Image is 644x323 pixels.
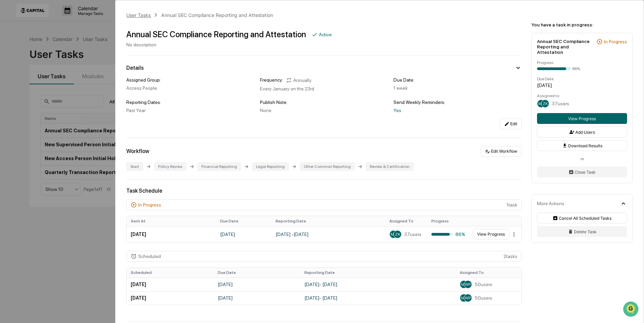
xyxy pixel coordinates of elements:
th: Reporting Date [272,216,385,226]
div: Progress [537,60,627,65]
div: Details [126,65,144,71]
th: Due Date [214,267,300,278]
td: [DATE] [214,278,300,291]
button: View Progress [537,113,627,124]
div: Review & Certification [366,162,414,171]
span: ZK [543,101,548,106]
div: You have a task in progress: [531,22,633,27]
div: Legal Reporting [252,162,289,171]
div: Annually [286,77,312,83]
th: Progress [427,216,469,226]
div: Task Schedule [126,188,522,194]
span: 37 users [404,232,422,237]
div: Assigned to: [537,93,627,98]
div: User Tasks [126,12,151,18]
button: View Progress [473,229,509,240]
div: Policy Review [154,162,187,171]
p: How can we help? [7,14,123,25]
span: Pylon [67,115,82,120]
span: WP [465,282,471,287]
a: 🔎Data Lookup [4,95,45,108]
div: 🖐️ [7,86,12,91]
div: Other Common Reporting [300,162,355,171]
div: None [260,108,388,113]
img: 1746055101610-c473b297-6a78-478c-a979-82029cc54cd1 [7,52,19,64]
span: Preclearance [14,85,44,92]
td: [DATE] [127,278,213,291]
td: [DATE] [127,226,216,242]
span: ML [538,101,544,106]
td: [DATE] [214,291,300,305]
div: Annual SEC Compliance Reporting and Attestation [161,12,273,18]
div: Start new chat [23,52,111,59]
th: Reporting Date [300,267,456,278]
button: Add Users [537,127,627,137]
div: Publish Note: [260,100,388,105]
button: Delete Task [537,226,627,237]
span: WP [465,296,471,300]
a: 🖐️Preclearance [4,83,46,95]
div: Access People [126,85,255,91]
span: 50 users [475,295,492,301]
div: Past Year [126,108,255,113]
div: More Actions [537,201,564,206]
div: 2 task s [126,251,522,262]
td: [DATE] - [DATE] [272,226,385,242]
div: Annual SEC Compliance Reporting and Attestation [537,39,594,55]
span: 37 users [552,101,569,106]
span: ML [391,232,396,237]
span: ZK [395,232,400,237]
td: [DATE] - [DATE] [300,278,456,291]
button: Download Results [537,140,627,151]
th: Assigned To [456,267,521,278]
div: Reporting Dates: [126,100,255,105]
td: [DATE] - [DATE] [300,291,456,305]
a: Powered byPylon [48,114,82,120]
th: Sent At [127,216,216,226]
td: [DATE] [216,226,272,242]
button: Start new chat [115,54,123,62]
div: No description [126,42,332,47]
button: Edit [500,119,522,129]
div: Scheduled [138,254,161,259]
iframe: Open customer support [622,301,641,319]
span: ML [461,296,467,300]
div: Assigned Group: [126,77,255,83]
span: 50 users [475,282,492,287]
th: Due Date [216,216,272,226]
div: 1 task [126,199,522,210]
div: 86% [431,232,465,237]
div: 86% [572,66,580,71]
button: Close Task [537,167,627,177]
div: Workflow [126,148,149,154]
div: 1 week [393,85,522,91]
div: Frequency: [260,77,283,83]
div: 🗄️ [49,86,55,91]
div: Yes [393,108,522,113]
span: ML [461,282,467,287]
div: 🔎 [7,99,12,104]
div: Every January on the 23rd [260,86,388,91]
span: Data Lookup [14,98,43,105]
div: Send Weekly Reminders: [393,100,522,105]
td: [DATE] [127,291,213,305]
div: Active [319,32,332,37]
div: Start [126,162,143,171]
button: Edit Workflow [480,146,522,157]
button: Cancel All Scheduled Tasks [537,213,627,223]
a: 🗄️Attestations [46,83,87,95]
div: Financial Reporting [197,162,241,171]
div: We're available if you need us! [23,59,86,64]
div: In Progress [604,39,627,44]
span: Attestations [56,85,84,92]
th: Scheduled [127,267,213,278]
div: Due Date: [393,77,522,83]
div: [DATE] [537,83,627,88]
div: or [537,156,627,161]
div: Annual SEC Compliance Reporting and Attestation [126,29,306,39]
th: Assigned To [385,216,427,226]
div: In Progress [138,202,161,208]
div: Due Date: [537,77,627,81]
